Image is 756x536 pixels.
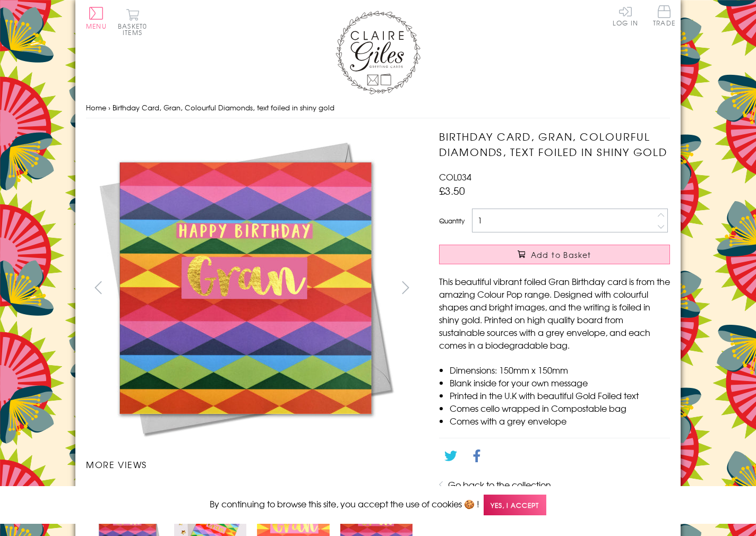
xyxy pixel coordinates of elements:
[418,129,736,447] img: Birthday Card, Gran, Colourful Diamonds, text foiled in shiny gold
[86,275,110,299] button: prev
[108,102,110,113] span: ›
[86,102,106,113] a: Home
[86,97,670,119] nav: breadcrumbs
[113,102,334,113] span: Birthday Card, Gran, Colourful Diamonds, text foiled in shiny gold
[439,275,670,351] p: This beautiful vibrant foiled Gran Birthday card is from the amazing Colour Pop range. Designed w...
[118,8,147,36] button: Basket0 items
[531,249,591,260] span: Add to Basket
[86,21,107,31] span: Menu
[450,389,670,402] li: Printed in the U.K with beautiful Gold Foiled text
[394,275,418,299] button: next
[484,495,546,515] span: Yes, I accept
[123,21,147,37] span: 0 items
[450,364,670,376] li: Dimensions: 150mm x 150mm
[450,402,670,414] li: Comes cello wrapped in Compostable bag
[450,414,670,427] li: Comes with a grey envelope
[613,5,638,26] a: Log In
[439,170,471,183] span: COL034
[653,5,675,28] a: Trade
[439,183,465,198] span: £3.50
[448,478,551,491] a: Go back to the collection
[86,129,405,447] img: Birthday Card, Gran, Colourful Diamonds, text foiled in shiny gold
[336,11,420,94] img: Claire Giles Greetings Cards
[439,216,465,226] label: Quantity
[439,245,670,264] button: Add to Basket
[86,458,418,471] h3: More views
[86,7,107,29] button: Menu
[439,129,670,160] h1: Birthday Card, Gran, Colourful Diamonds, text foiled in shiny gold
[450,376,670,389] li: Blank inside for your own message
[653,5,675,26] span: Trade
